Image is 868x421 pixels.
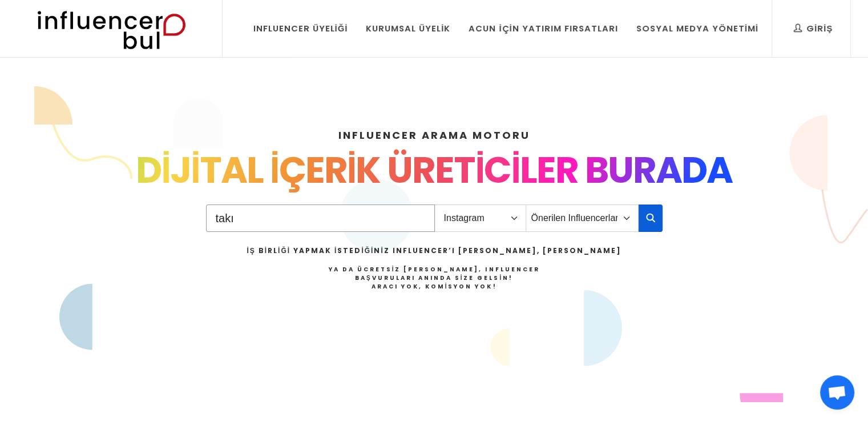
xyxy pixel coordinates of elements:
[366,22,450,35] div: Kurumsal Üyelik
[469,22,617,35] div: Acun İçin Yatırım Fırsatları
[794,22,833,35] div: Giriş
[206,205,435,232] input: Search
[636,22,758,35] div: Sosyal Medya Yönetimi
[253,22,348,35] div: Influencer Üyeliği
[64,127,804,143] h4: INFLUENCER ARAMA MOTORU
[64,143,804,198] div: DİJİTAL İÇERİK ÜRETİCİLER BURADA
[820,375,854,410] a: Açık sohbet
[247,265,621,291] h4: Ya da Ücretsiz [PERSON_NAME], Influencer Başvuruları Anında Size Gelsin!
[247,246,621,256] h2: İş Birliği Yapmak İstediğiniz Influencer’ı [PERSON_NAME], [PERSON_NAME]
[372,282,497,291] strong: Aracı Yok, Komisyon Yok!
